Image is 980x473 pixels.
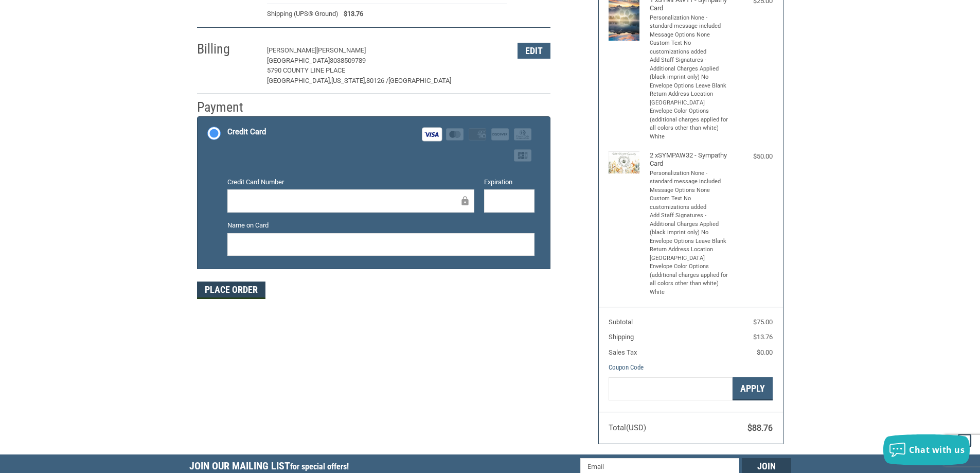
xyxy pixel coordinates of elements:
li: Personalization None - standard message included [650,169,729,186]
li: Message Options None [650,186,729,195]
span: $13.76 [753,333,773,341]
li: Envelope Color Options (additional charges applied for all colors other than white) White [650,107,729,141]
li: Envelope Options Leave Blank [650,237,729,246]
label: Name on Card [227,220,534,231]
li: Add Staff Signatures - Additional Charges Applied (black imprint only) No [650,56,729,82]
li: Envelope Options Leave Blank [650,82,729,91]
span: [GEOGRAPHIC_DATA], [267,77,331,84]
li: Personalization None - standard message included [650,14,729,31]
span: $0.00 [757,348,773,356]
li: Custom Text No customizations added [650,39,729,56]
span: Subtotal [609,318,633,326]
label: Credit Card Number [227,177,474,187]
button: Apply [733,377,773,400]
button: Chat with us [883,434,970,465]
a: Coupon Code [609,363,644,371]
span: Total (USD) [609,423,646,432]
span: Shipping (UPS® Ground) [267,9,338,19]
input: Gift Certificate or Coupon Code [609,377,733,400]
span: Chat with us [909,444,965,456]
li: Envelope Color Options (additional charges applied for all colors other than white) White [650,262,729,296]
span: $88.76 [747,423,773,433]
span: [PERSON_NAME] [267,46,316,54]
span: [US_STATE], [331,77,366,84]
span: Sales Tax [609,348,637,356]
span: [GEOGRAPHIC_DATA] [267,57,330,64]
span: [GEOGRAPHIC_DATA] [388,77,451,84]
button: Place Order [197,282,265,299]
h2: Payment [197,99,257,116]
h2: Billing [197,41,257,58]
span: 80126 / [366,77,388,84]
li: Add Staff Signatures - Additional Charges Applied (black imprint only) No [650,212,729,237]
span: Shipping [609,333,634,341]
span: 5790 COUNTY LINE PLACE [267,66,345,74]
span: [PERSON_NAME] [316,46,366,54]
li: Message Options None [650,31,729,40]
div: $50.00 [732,151,773,162]
label: Expiration [484,177,534,187]
span: $13.76 [338,9,363,19]
span: 3038509789 [330,57,366,64]
span: for special offers! [290,462,349,471]
div: Credit Card [227,124,266,141]
button: Edit [518,43,550,59]
h4: 2 x SYMPAW32 - Sympathy Card [650,151,729,168]
li: Return Address Location [GEOGRAPHIC_DATA] [650,246,729,262]
li: Return Address Location [GEOGRAPHIC_DATA] [650,90,729,107]
span: $75.00 [753,318,773,326]
li: Custom Text No customizations added [650,195,729,212]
